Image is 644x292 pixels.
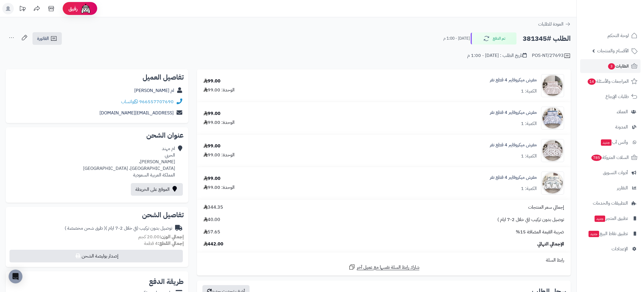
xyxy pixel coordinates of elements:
[580,227,641,241] a: تطبيق نقاط البيعجديد
[580,59,641,73] a: الطلبات3
[490,142,537,148] a: مفرش ميكروفايبر 4 قطع نفر
[65,225,106,232] span: ( طرق شحن مخصصة )
[580,196,641,210] a: التطبيقات والخدمات
[99,109,174,116] a: [EMAIL_ADDRESS][DOMAIN_NAME]
[83,145,175,178] div: ام مهند الحربي [PERSON_NAME]، [GEOGRAPHIC_DATA]، [GEOGRAPHIC_DATA] المملكة العربية السعودية
[580,74,641,88] a: المراجعات والأسئلة14
[595,216,605,222] span: جديد
[537,241,564,247] span: الإجمالي النهائي
[443,36,470,41] small: [DATE] - 1:00 م
[131,183,183,196] a: الموقع على الخريطة
[528,204,564,211] span: إجمالي سعر المنتجات
[541,107,564,130] img: 1752055959-1-90x90.jpg
[15,3,30,16] a: تحديثات المنصة
[580,166,641,180] a: أدوات التسويق
[521,185,537,192] div: الكمية: 1
[467,52,527,59] div: تاريخ الطلب : [DATE] - 1:00 م
[204,152,235,158] div: الوحدة: 99.00
[538,21,571,28] a: العودة للطلبات
[471,32,517,45] button: تم الدفع
[594,214,628,222] span: تطبيق المتجر
[204,143,221,149] div: 99.00
[607,32,629,40] span: لوحة التحكم
[532,52,571,59] div: POS-NT/27693
[497,216,564,223] span: توصيل بدون تركيب (في خلال 2-7 ايام )
[521,88,537,95] div: الكمية: 1
[149,278,184,285] h2: طريقة الدفع
[580,29,641,43] a: لوحة التحكم
[10,132,184,139] h2: عنوان الشحن
[591,153,629,162] span: السلات المتروكة
[204,229,220,235] span: 57.65
[580,105,641,119] a: العملاء
[348,264,419,271] a: شارك رابط السلة نفسها مع عميل آخر
[144,240,184,247] small: 4 قطعة
[37,35,49,42] span: الفاتورة
[80,3,91,14] img: ai-face.png
[607,62,629,70] span: الطلبات
[204,78,221,84] div: 99.00
[580,242,641,256] a: الإعدادات
[600,138,628,146] span: وآتس آب
[541,172,564,195] img: 1752057546-1-90x90.jpg
[593,199,628,207] span: التطبيقات والخدمات
[597,47,629,55] span: الأقسام والمنتجات
[160,233,184,240] strong: إجمالي الوزن:
[605,4,639,16] img: logo-2.png
[612,245,628,253] span: الإعدادات
[9,270,22,283] div: Open Intercom Messenger
[538,21,563,28] span: العودة للطلبات
[541,139,564,162] img: 1752056744-1-90x90.jpg
[588,230,628,238] span: تطبيق نقاط البيع
[490,174,537,181] a: مفرش ميكروفايبر 4 قطع نفر
[523,33,571,45] h2: الطلب #381345
[521,153,537,160] div: الكمية: 1
[605,93,629,101] span: طلبات الإرجاع
[608,63,615,70] span: 3
[204,87,235,93] div: الوحدة: 99.00
[580,90,641,103] a: طلبات الإرجاع
[601,139,612,146] span: جديد
[587,78,596,85] span: 14
[580,212,641,225] a: تطبيق المتجرجديد
[490,77,537,83] a: مفرش ميكروفايبر 4 قطع نفر
[603,169,628,177] span: أدوات التسويق
[580,151,641,164] a: السلات المتروكة785
[204,241,223,247] span: 442.00
[134,87,174,94] a: ام [PERSON_NAME]
[357,264,419,271] span: شارك رابط السلة نفسها مع عميل آخر
[158,240,184,247] strong: إجمالي القطع:
[490,109,537,116] a: مفرش ميكروفايبر 4 قطع نفر
[204,204,223,211] span: 344.35
[204,216,220,223] span: 40.00
[589,231,599,237] span: جديد
[204,175,221,182] div: 99.00
[521,120,537,127] div: الكمية: 1
[516,229,564,235] span: ضريبة القيمة المضافة 15%
[68,5,78,12] span: رفيق
[580,120,641,134] a: المدونة
[32,32,62,45] a: الفاتورة
[617,108,628,116] span: العملاء
[10,212,184,218] h2: تفاصيل الشحن
[615,123,628,131] span: المدونة
[10,74,184,81] h2: تفاصيل العميل
[580,135,641,149] a: وآتس آبجديد
[139,98,174,105] a: 966557707690
[138,233,184,240] small: 20.00 كجم
[204,184,235,191] div: الوحدة: 99.00
[204,110,221,117] div: 99.00
[65,225,172,232] div: توصيل بدون تركيب (في خلال 2-7 ايام )
[591,154,602,161] span: 785
[199,257,568,264] div: رابط السلة
[541,74,564,97] img: 1750578768-1-90x90.jpg
[580,181,641,195] a: التقارير
[9,250,183,262] button: إصدار بوليصة الشحن
[204,119,235,126] div: الوحدة: 99.00
[617,184,628,192] span: التقارير
[121,98,138,105] a: واتساب
[587,77,629,85] span: المراجعات والأسئلة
